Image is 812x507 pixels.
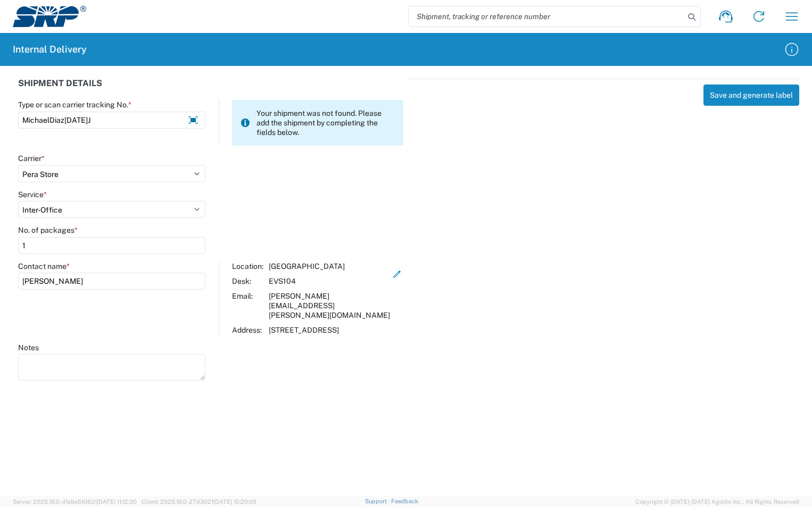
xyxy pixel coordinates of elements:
[13,498,137,505] span: Server: 2025.18.0-d1e9a510831
[18,225,78,235] label: No. of packages
[269,325,391,335] div: [STREET_ADDRESS]
[269,276,391,286] div: EVS104
[18,343,39,352] label: Notes
[232,325,263,335] div: Address:
[365,498,392,504] a: Support
[18,261,70,271] label: Contact name
[18,154,45,163] label: Carrier
[232,276,263,286] div: Desk:
[256,108,395,137] span: Your shipment was not found. Please add the shipment by completing the fields below.
[269,291,391,320] div: [PERSON_NAME][EMAIL_ADDRESS][PERSON_NAME][DOMAIN_NAME]
[232,261,263,271] div: Location:
[635,497,799,506] span: Copyright © [DATE]-[DATE] Agistix Inc., All Rights Reserved
[409,6,684,27] input: Shipment, tracking or reference number
[18,100,131,109] label: Type or scan carrier tracking No.
[13,6,86,27] img: srp
[703,84,799,106] button: Save and generate label
[142,498,256,505] span: Client: 2025.18.0-27d3021
[269,261,391,271] div: [GEOGRAPHIC_DATA]
[18,190,47,199] label: Service
[213,498,256,505] span: [DATE] 10:20:09
[97,498,137,505] span: [DATE] 11:12:30
[13,43,87,56] h2: Internal Delivery
[232,291,263,320] div: Email:
[18,79,403,100] div: SHIPMENT DETAILS
[391,498,418,504] a: Feedback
